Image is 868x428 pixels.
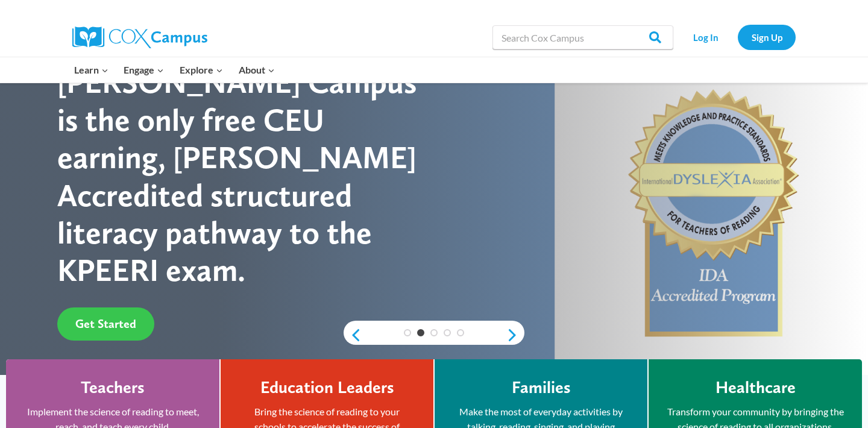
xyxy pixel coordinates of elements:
button: Child menu of About [231,57,283,83]
span: Get Started [75,316,136,331]
a: 5 [457,329,464,336]
h4: Teachers [81,377,145,398]
button: Child menu of Engage [116,57,172,83]
a: 3 [430,329,438,336]
img: Cox Campus [72,27,207,48]
a: next [506,328,524,342]
nav: Primary Navigation [66,57,282,83]
a: previous [344,328,362,342]
a: 1 [404,329,411,336]
a: Sign Up [738,25,796,49]
button: Child menu of Learn [66,57,116,83]
nav: Secondary Navigation [679,25,796,49]
a: 2 [417,329,424,336]
input: Search Cox Campus [492,25,673,49]
div: [PERSON_NAME] Campus is the only free CEU earning, [PERSON_NAME] Accredited structured literacy p... [57,63,434,289]
h4: Healthcare [715,377,796,398]
a: Get Started [57,307,154,341]
h4: Families [512,377,571,398]
a: 4 [444,329,451,336]
a: Log In [679,25,732,49]
button: Child menu of Explore [172,57,231,83]
div: content slider buttons [344,323,524,347]
h4: Education Leaders [260,377,394,398]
